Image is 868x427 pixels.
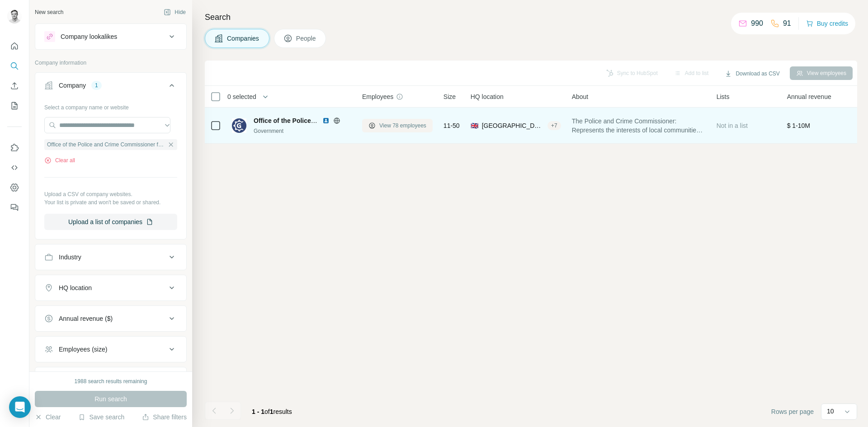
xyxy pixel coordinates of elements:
span: Size [443,92,456,101]
span: Annual revenue [787,92,831,101]
button: Enrich CSV [7,78,22,94]
button: Download as CSV [718,67,786,80]
div: Company [59,81,86,90]
button: Buy credits [806,17,848,30]
img: Avatar [7,9,22,23]
img: LinkedIn logo [322,117,330,124]
div: Industry [59,253,81,262]
button: View 78 employees [362,119,433,132]
p: 990 [751,18,763,29]
button: Quick start [7,38,22,54]
span: HQ location [471,92,504,101]
span: 1 [270,408,274,415]
div: Annual revenue ($) [59,314,113,323]
h4: Search [205,11,857,23]
button: Use Surfe API [7,160,22,176]
span: $ 1-10M [787,122,810,129]
button: My lists [7,98,22,114]
button: Use Surfe on LinkedIn [7,140,22,156]
span: 11-50 [443,121,460,130]
div: 1 [91,81,102,89]
div: + 7 [547,122,561,130]
span: View 78 employees [379,122,426,130]
span: [GEOGRAPHIC_DATA], [GEOGRAPHIC_DATA], [GEOGRAPHIC_DATA] [482,121,544,130]
span: People [296,34,317,43]
button: Industry [35,246,186,268]
p: Your list is private and won't be saved or shared. [44,198,177,206]
div: Company lookalikes [61,32,117,41]
span: About [572,92,589,101]
button: Feedback [7,199,22,216]
button: HQ location [35,277,186,299]
button: Save search [78,413,124,422]
span: Not in a list [717,122,748,129]
div: Employees (size) [59,345,107,354]
div: Government [254,127,351,135]
button: Hide [157,5,192,19]
span: 🇬🇧 [471,121,478,130]
button: Clear [35,413,61,422]
button: Company lookalikes [35,26,186,47]
button: Employees (size) [35,338,186,360]
div: New search [35,8,63,16]
button: Annual revenue ($) [35,308,186,329]
span: Lists [717,92,730,101]
span: Office of the Police and Crime Commissioner for Cleveland [47,141,165,149]
span: The Police and Crime Commissioner: Represents the interests of local communities, Holds the Chief... [572,117,706,135]
p: 91 [783,18,791,29]
span: Companies [227,34,260,43]
div: Open Intercom Messenger [9,396,31,418]
button: Share filters [142,413,187,422]
p: Company information [35,59,187,67]
p: 10 [827,407,834,416]
span: Rows per page [771,407,814,416]
button: Search [7,58,22,74]
button: Upload a list of companies [44,214,177,230]
span: Employees [362,92,393,101]
div: Select a company name or website [44,100,177,112]
p: Upload a CSV of company websites. [44,190,177,198]
span: of [264,408,270,415]
div: 1988 search results remaining [75,377,147,385]
span: 1 - 1 [252,408,264,415]
img: Logo of Office of the Police and Crime Commissioner for Cleveland [232,118,246,133]
button: Company1 [35,75,186,100]
div: HQ location [59,283,92,292]
span: 0 selected [227,92,256,101]
span: results [252,408,292,415]
button: Technologies [35,369,186,391]
button: Clear all [44,156,75,164]
button: Dashboard [7,179,22,196]
span: Office of the Police and Crime Commissioner for Cleveland [254,117,431,124]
